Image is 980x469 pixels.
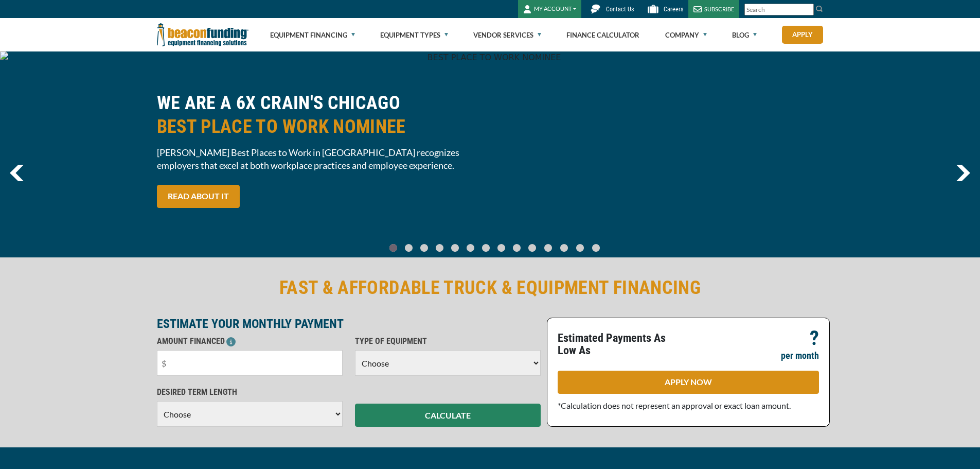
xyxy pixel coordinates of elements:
[542,244,555,252] a: Go To Slide 10
[10,165,24,181] img: Left Navigator
[355,404,541,427] button: CALCULATE
[810,332,819,344] p: ?
[355,335,541,348] p: TYPE OF EQUIPMENT
[664,6,683,13] span: Careers
[403,244,415,252] a: Go To Slide 1
[157,335,343,348] p: AMOUNT FINANCED
[956,165,970,181] img: Right Navigator
[157,91,484,138] h2: WE ARE A 6X CRAIN'S CHICAGO
[558,371,819,394] a: APPLY NOW
[480,244,492,252] a: Go To Slide 6
[495,244,508,252] a: Go To Slide 7
[157,350,343,376] input: $
[558,332,682,357] p: Estimated Payments As Low As
[157,276,824,300] h2: FAST & AFFORDABLE TRUCK & EQUIPMENT FINANCING
[157,18,248,51] img: Beacon Funding Corporation logo
[574,244,586,252] a: Go To Slide 12
[744,4,814,15] input: Search
[449,244,461,252] a: Go To Slide 4
[558,244,571,252] a: Go To Slide 11
[956,165,970,181] a: next
[434,244,446,252] a: Go To Slide 3
[590,244,602,252] a: Go To Slide 13
[566,19,639,51] a: Finance Calculator
[157,146,484,172] span: [PERSON_NAME] Best Places to Work in [GEOGRAPHIC_DATA] recognizes employers that excel at both wo...
[665,19,707,51] a: Company
[270,19,355,51] a: Equipment Financing
[732,19,757,51] a: Blog
[781,350,819,362] p: per month
[782,26,823,44] a: Apply
[803,6,811,14] a: Clear search text
[157,115,484,138] span: BEST PLACE TO WORK NOMINEE
[511,244,523,252] a: Go To Slide 8
[558,401,791,410] span: *Calculation does not represent an approval or exact loan amount.
[387,244,400,252] a: Go To Slide 0
[380,19,448,51] a: Equipment Types
[157,185,240,208] a: READ ABOUT IT
[815,5,824,13] img: Search
[418,244,431,252] a: Go To Slide 2
[157,318,541,330] p: ESTIMATE YOUR MONTHLY PAYMENT
[526,244,539,252] a: Go To Slide 9
[465,244,477,252] a: Go To Slide 5
[157,386,343,398] p: DESIRED TERM LENGTH
[473,19,541,51] a: Vendor Services
[606,6,634,13] span: Contact Us
[10,165,24,181] a: previous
